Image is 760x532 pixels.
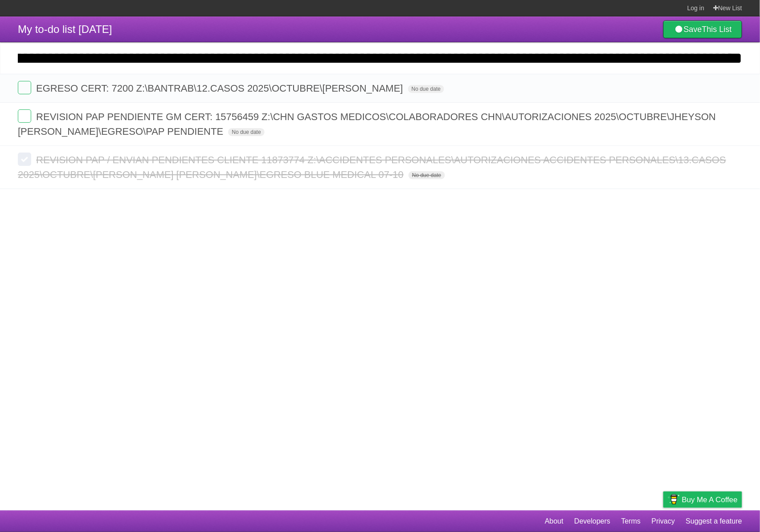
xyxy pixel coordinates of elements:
[18,153,31,166] label: Done
[682,492,738,508] span: Buy me a coffee
[18,81,31,94] label: Done
[545,513,564,530] a: About
[18,109,31,123] label: Done
[686,513,742,530] a: Suggest a feature
[18,154,726,180] span: REVISION PAP / ENVIAN PENDIENTES CLIENTE 11873774 Z:\ACCIDENTES PERSONALES\AUTORIZACIONES ACCIDEN...
[621,513,641,530] a: Terms
[409,171,445,179] span: No due date
[36,83,405,94] span: EGRESO CERT: 7200 Z:\BANTRAB\12.CASOS 2025\OCTUBRE\[PERSON_NAME]
[668,492,680,507] img: Buy me a coffee
[663,20,742,38] a: SaveThis List
[702,25,732,34] b: This List
[652,513,675,530] a: Privacy
[663,492,742,508] a: Buy me a coffee
[228,128,264,136] span: No due date
[574,513,610,530] a: Developers
[18,23,112,35] span: My to-do list [DATE]
[18,111,716,137] span: REVISION PAP PENDIENTE GM CERT: 15756459 Z:\CHN GASTOS MEDICOS\COLABORADORES CHN\AUTORIZACIONES 2...
[408,85,444,93] span: No due date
